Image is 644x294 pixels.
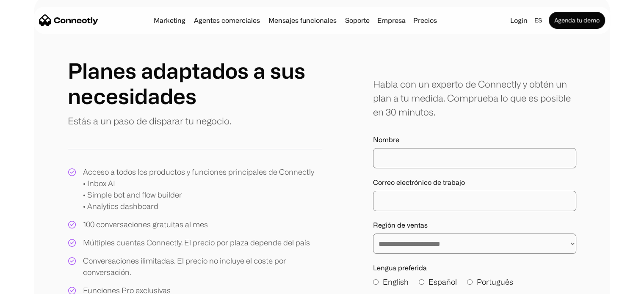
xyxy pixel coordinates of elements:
[373,276,409,288] label: English
[17,279,51,291] ul: Language list
[373,279,379,285] input: English
[534,14,542,26] div: es
[191,17,263,24] a: Agentes comerciales
[83,219,208,230] div: 100 conversaciones gratuitas al mes
[265,17,340,24] a: Mensajes funcionales
[83,255,322,278] div: Conversaciones ilimitadas. El precio no incluye el coste por conversación.
[8,278,51,291] aside: Language selected: Español
[83,237,310,248] div: Múltiples cuentas Connectly. El precio por plaza depende del país
[377,14,406,26] div: Empresa
[410,17,440,24] a: Precios
[507,14,531,26] a: Login
[467,279,473,285] input: Português
[373,136,576,144] label: Nombre
[68,58,322,109] h1: Planes adaptados a sus necesidades
[375,14,408,26] div: Empresa
[419,276,457,288] label: Español
[83,166,314,212] div: Acceso a todos los productos y funciones principales de Connectly • Inbox AI • Simple bot and flo...
[373,264,576,272] label: Lengua preferida
[342,17,373,24] a: Soporte
[531,14,547,26] div: es
[419,279,424,285] input: Español
[467,276,513,288] label: Português
[373,77,576,119] div: Habla con un experto de Connectly y obtén un plan a tu medida. Comprueba lo que es posible en 30 ...
[68,114,231,128] p: Estás a un paso de disparar tu negocio.
[150,17,189,24] a: Marketing
[39,14,98,27] a: home
[373,221,576,229] label: Región de ventas
[549,12,605,29] a: Agenda tu demo
[373,179,576,187] label: Correo electrónico de trabajo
